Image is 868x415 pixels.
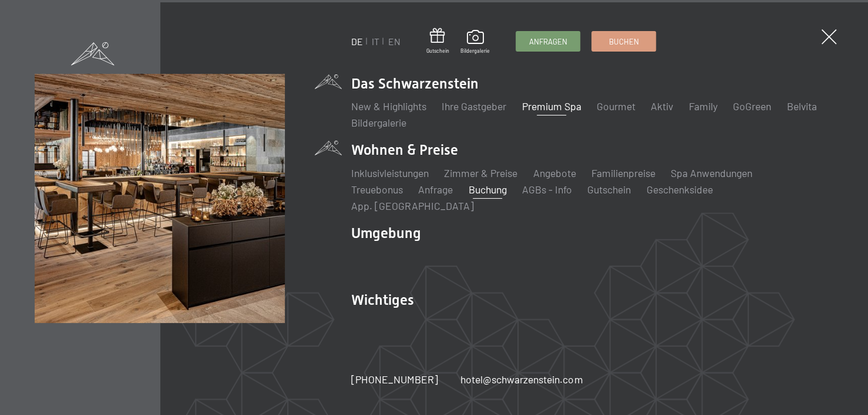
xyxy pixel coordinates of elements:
a: New & Highlights [351,100,426,113]
a: Aktiv [651,100,673,113]
a: Belvita [786,100,816,113]
a: Anfragen [516,32,580,51]
a: Gourmet [597,100,635,113]
a: App. [GEOGRAPHIC_DATA] [351,199,474,212]
a: DE [351,36,363,47]
a: Premium Spa [522,100,581,113]
a: Anfrage [418,183,453,196]
a: Buchen [592,32,655,51]
a: Inklusivleistungen [351,166,429,179]
a: Zimmer & Preise [444,166,517,179]
a: Bildergalerie [351,116,406,129]
a: Bildergalerie [460,30,490,55]
a: hotel@schwarzenstein.com [460,372,583,387]
a: Treuebonus [351,183,403,196]
a: GoGreen [733,100,771,113]
a: AGBs - Info [522,183,572,196]
span: Gutschein [426,47,449,55]
a: [PHONE_NUMBER] [351,372,438,387]
a: Buchung [468,183,506,196]
a: Gutschein [587,183,631,196]
a: EN [388,36,401,47]
a: Geschenksidee [647,183,713,196]
span: Buchen [609,36,639,47]
span: Anfragen [529,36,567,47]
a: Spa Anwendungen [671,166,752,179]
span: Bildergalerie [460,47,490,55]
a: Gutschein [426,28,449,55]
span: [PHONE_NUMBER] [351,373,438,386]
a: Angebote [533,166,576,179]
a: Family [689,100,718,113]
a: IT [372,36,379,47]
a: Familienpreise [591,166,655,179]
a: Ihre Gastgeber [442,100,506,113]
